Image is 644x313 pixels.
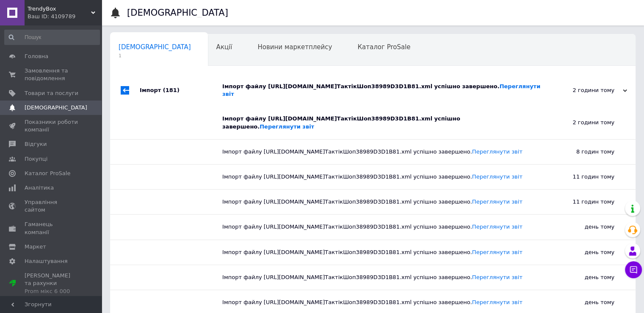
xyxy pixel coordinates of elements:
div: Імпорт файлу [URL][DOMAIN_NAME]ТактікШоп38989D3D1B81.xml успішно завершено. [222,223,530,231]
a: Переглянути звіт [472,148,522,155]
input: Пошук [4,30,100,45]
div: 2 години тому [530,106,636,139]
span: Товари та послуги [25,89,78,97]
span: [DEMOGRAPHIC_DATA] [119,43,191,51]
span: Новини маркетплейсу [257,43,332,51]
div: Імпорт файлу [URL][DOMAIN_NAME]ТактікШоп38989D3D1B81.xml успішно завершено. [222,274,530,281]
div: Prom мікс 6 000 [25,288,78,295]
span: Аналітика [25,184,54,192]
span: Акції [216,43,232,51]
span: Відгуки [25,140,47,148]
div: день тому [530,215,636,239]
a: Переглянути звіт [472,173,522,180]
div: Імпорт файлу [URL][DOMAIN_NAME]ТактікШоп38989D3D1B81.xml успішно завершено. [222,299,530,306]
span: Управління сайтом [25,198,78,214]
div: Імпорт файлу [URL][DOMAIN_NAME]ТактікШоп38989D3D1B81.xml успішно завершено. [222,148,530,156]
div: Імпорт файлу [URL][DOMAIN_NAME]ТактікШоп38989D3D1B81.xml успішно завершено. [222,115,530,130]
span: Налаштування [25,257,68,265]
a: Переглянути звіт [472,198,522,205]
span: [DEMOGRAPHIC_DATA] [25,104,87,112]
div: день тому [530,265,636,290]
div: Імпорт файлу [URL][DOMAIN_NAME]ТактікШоп38989D3D1B81.xml успішно завершено. [222,173,530,181]
span: Гаманець компанії [25,221,78,236]
div: Імпорт файлу [URL][DOMAIN_NAME]ТактікШоп38989D3D1B81.xml успішно завершено. [222,249,530,256]
span: Замовлення та повідомлення [25,67,78,82]
a: Переглянути звіт [472,249,522,255]
div: Ваш ID: 4109789 [28,13,102,20]
div: 2 години тому [542,87,627,94]
span: Каталог ProSale [25,170,70,177]
button: Чат з покупцем [625,261,642,278]
h1: [DEMOGRAPHIC_DATA] [127,8,228,18]
span: Каталог ProSale [357,43,410,51]
div: 11 годин тому [530,190,636,214]
a: Переглянути звіт [472,299,522,305]
span: Показники роботи компанії [25,118,78,134]
div: Імпорт [140,74,222,106]
a: Переглянути звіт [472,274,522,280]
span: Головна [25,53,48,60]
div: Імпорт файлу [URL][DOMAIN_NAME]ТактікШоп38989D3D1B81.xml успішно завершено. [222,83,542,98]
div: 8 годин тому [530,140,636,164]
span: (181) [163,87,180,93]
span: [PERSON_NAME] та рахунки [25,272,78,295]
a: Переглянути звіт [260,123,314,130]
span: TrendyBox [28,5,91,13]
a: Переглянути звіт [472,224,522,230]
span: 1 [119,53,191,59]
div: 11 годин тому [530,165,636,189]
span: Покупці [25,155,47,163]
span: Маркет [25,243,46,251]
div: день тому [530,240,636,265]
div: Імпорт файлу [URL][DOMAIN_NAME]ТактікШоп38989D3D1B81.xml успішно завершено. [222,198,530,206]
